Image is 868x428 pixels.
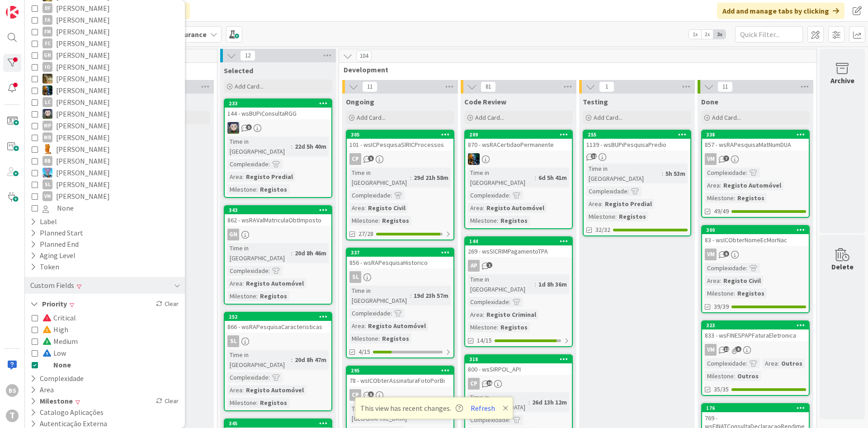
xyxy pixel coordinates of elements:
div: Registo Automóvel [244,385,306,395]
div: Complexidade [586,186,627,196]
div: DF [42,3,52,13]
div: Registo Automóvel [366,321,428,331]
span: [PERSON_NAME] [56,96,110,108]
div: Time in [GEOGRAPHIC_DATA] [227,350,291,370]
div: 144 [469,238,572,245]
img: SF [42,168,52,178]
div: Time in [GEOGRAPHIC_DATA] [468,168,535,188]
a: 343862 - wsRAValMatriculaObtImpostoGNTime in [GEOGRAPHIC_DATA]:20d 8h 46mComplexidade:Area:Regist... [224,205,332,305]
span: None [42,359,71,371]
button: None [32,202,178,214]
div: 233 [225,99,331,108]
span: 16 [486,380,492,386]
span: : [269,372,270,382]
div: Registos [380,216,411,226]
div: 269 - wsSICRIMPagamentoTPA [465,245,572,257]
div: Milestone [349,216,378,226]
div: 323833 - wsFINESPAPFaturaEletronica [702,321,809,341]
span: Medium [42,335,78,347]
div: FM [42,27,52,37]
div: Milestone [468,216,497,226]
div: Time in [GEOGRAPHIC_DATA] [468,392,528,412]
div: VM [705,344,717,356]
div: Milestone [468,322,497,332]
span: : [746,358,747,368]
button: Area [29,384,55,395]
span: : [734,288,735,298]
div: 337 [351,249,453,256]
span: [PERSON_NAME] [56,120,110,132]
a: 2551139 - wsBUPiPesquisaPredioTime in [GEOGRAPHIC_DATA]:5h 53mComplexidade:Area:Registo PredialMi... [583,130,691,236]
span: [PERSON_NAME] [56,85,110,96]
div: 856 - wsRAPesquisaHistorico [347,257,453,268]
span: 1 [486,262,492,268]
div: 343 [225,206,331,214]
div: MR [42,132,52,142]
div: AP [465,260,572,272]
div: 866 - wsRAPesquisaCaracteristicas [225,321,331,333]
div: 252 [225,313,331,321]
div: 318800 - wsSIRPOL_API [465,355,572,375]
div: 233 [229,100,331,107]
span: : [720,276,721,286]
div: 862 - wsRAValMatriculaObtImposto [225,214,331,226]
span: : [497,322,498,332]
span: : [720,180,721,190]
div: Registos [258,398,289,408]
span: Critical [42,312,76,324]
div: Registo Predial [603,199,654,209]
div: Registo Civil [366,203,408,213]
span: : [778,358,779,368]
div: GN [227,229,239,240]
div: 233144 - wsBUPiConsultaRGG [225,99,331,119]
span: : [291,141,292,151]
span: None [57,202,74,214]
span: : [535,173,536,183]
div: CP [347,389,453,401]
div: Milestone [705,193,734,203]
span: 6 [368,391,374,397]
div: 323 [706,322,809,329]
div: 338 [706,132,809,138]
button: JC [PERSON_NAME] [32,73,178,85]
span: : [497,216,498,226]
span: 6 [736,346,741,352]
button: Low [32,347,66,359]
div: 6d 5h 41m [536,173,569,183]
div: Registos [617,212,648,221]
a: 233144 - wsBUPiConsultaRGGLSTime in [GEOGRAPHIC_DATA]:22d 5h 40mComplexidade:Area:Registo Predial... [224,99,332,198]
div: Milestone [705,288,734,298]
div: MP [42,121,52,131]
a: 323833 - wsFINESPAPFaturaEletronicaVMComplexidade:Area:OutrosMilestone:Outros35/35 [701,320,810,396]
span: : [483,203,484,213]
div: SL [42,179,52,189]
span: [PERSON_NAME] [56,108,110,120]
div: VM [705,153,717,165]
div: 20d 8h 47m [292,355,329,365]
div: Area [705,180,720,190]
div: 209 [465,131,572,139]
div: Complexidade [468,297,509,307]
div: Area [227,172,242,182]
div: 19d 23h 57m [411,291,451,301]
span: [PERSON_NAME] [56,26,110,38]
div: 209870 - wsRACertidaoPermanente [465,131,572,151]
span: : [378,334,380,343]
img: JC [42,74,52,84]
div: CP [465,378,572,390]
div: 1d 8h 36m [536,279,569,289]
span: Add Card... [475,113,504,122]
span: : [528,397,530,407]
div: CP [349,389,361,401]
div: 857 - wsRAPesquisaMatNumDUA [702,139,809,151]
div: Complexidade [227,372,269,382]
div: Outros [779,358,805,368]
button: VM [PERSON_NAME] [32,190,178,202]
div: 305 [351,132,453,138]
div: GN [42,50,52,60]
span: : [378,216,380,226]
button: SF [PERSON_NAME] [32,167,178,179]
img: JC [42,85,52,95]
div: 318 [465,355,572,363]
div: 255 [588,132,690,138]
